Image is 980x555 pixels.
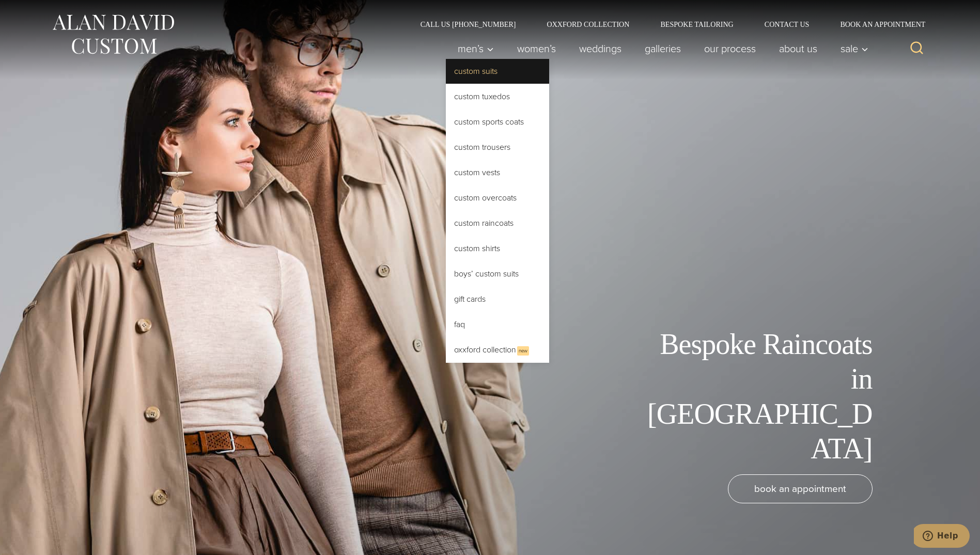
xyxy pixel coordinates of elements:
[446,160,549,185] a: Custom Vests
[633,38,692,59] a: Galleries
[446,38,874,59] nav: Primary Navigation
[749,21,825,28] a: Contact Us
[446,287,549,312] a: Gift Cards
[825,21,929,28] a: Book an Appointment
[405,21,532,28] a: Call Us [PHONE_NUMBER]
[728,474,873,503] a: book an appointment
[446,312,549,337] a: FAQ
[51,11,175,57] img: Alan David Custom
[446,211,549,236] a: Custom Raincoats
[446,236,549,261] a: Custom Shirts
[446,186,549,210] a: Custom Overcoats
[446,84,549,109] a: Custom Tuxedos
[567,38,633,59] a: weddings
[446,261,549,286] a: Boys’ Custom Suits
[754,481,846,496] span: book an appointment
[405,21,929,28] nav: Secondary Navigation
[446,337,549,363] a: Oxxford CollectionNew
[505,38,567,59] a: Women’s
[531,21,645,28] a: Oxxford Collection
[767,38,829,59] a: About Us
[692,38,767,59] a: Our Process
[829,38,874,59] button: Sale sub menu toggle
[914,524,970,550] iframe: Opens a widget where you can chat to one of our agents
[905,36,929,61] button: View Search Form
[645,21,749,28] a: Bespoke Tailoring
[446,59,549,84] a: Custom Suits
[517,346,529,356] span: New
[640,327,873,466] h1: Bespoke Raincoats in [GEOGRAPHIC_DATA]
[446,135,549,160] a: Custom Trousers
[446,110,549,134] a: Custom Sports Coats
[446,38,505,59] button: Men’s sub menu toggle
